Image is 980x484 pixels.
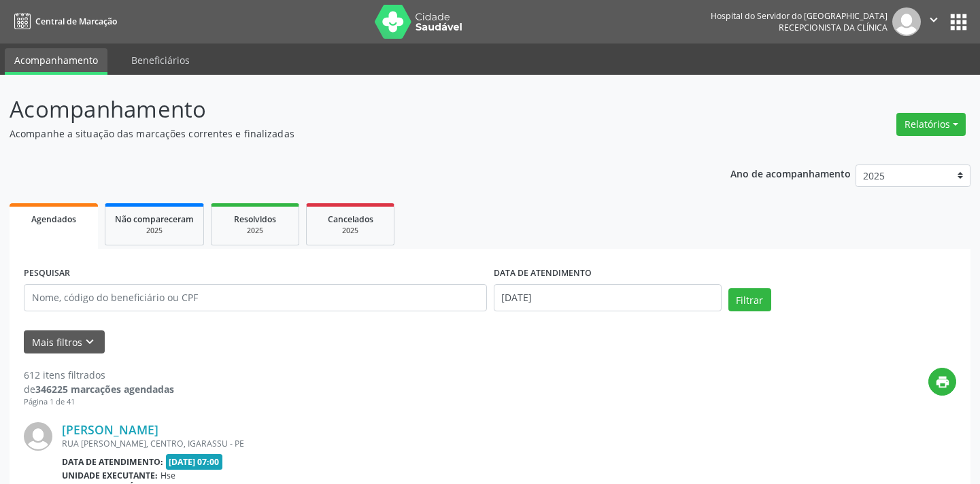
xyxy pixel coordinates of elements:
[82,334,97,349] i: keyboard_arrow_down
[730,165,851,181] p: Ano de acompanhamento
[24,396,174,408] div: Página 1 de 41
[35,383,174,396] strong: 346225 marcações agendadas
[24,284,487,311] input: Nome, código do beneficiário ou CPF
[160,470,175,481] span: Hse
[10,126,682,141] p: Acompanhe a situação das marcações correntes e finalizadas
[921,7,947,36] button: 
[24,422,52,451] img: img
[166,454,223,470] span: [DATE] 07:00
[926,12,941,27] i: 
[62,456,163,468] b: Data de atendimento:
[10,92,682,126] p: Acompanhamento
[24,330,105,354] button: Mais filtroskeyboard_arrow_down
[115,213,194,225] span: Não compareceram
[31,213,76,225] span: Agendados
[62,422,158,437] a: [PERSON_NAME]
[935,375,950,390] i: print
[779,22,888,33] span: Recepcionista da clínica
[728,288,771,311] button: Filtrar
[35,16,117,27] span: Central de Marcação
[62,470,158,481] b: Unidade executante:
[10,10,117,33] a: Central de Marcação
[947,10,970,34] button: apps
[328,213,373,225] span: Cancelados
[115,226,194,236] div: 2025
[24,263,70,284] label: PESQUISAR
[234,213,276,225] span: Resolvidos
[494,284,722,311] input: Selecione um intervalo
[5,48,107,75] a: Acompanhamento
[892,7,921,36] img: img
[221,226,289,236] div: 2025
[24,368,174,382] div: 612 itens filtrados
[896,113,966,136] button: Relatórios
[24,382,174,396] div: de
[62,438,752,449] div: RUA [PERSON_NAME], CENTRO, IGARASSU - PE
[928,368,956,396] button: print
[711,10,888,22] div: Hospital do Servidor do [GEOGRAPHIC_DATA]
[122,48,199,72] a: Beneficiários
[494,263,592,284] label: DATA DE ATENDIMENTO
[316,226,384,236] div: 2025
